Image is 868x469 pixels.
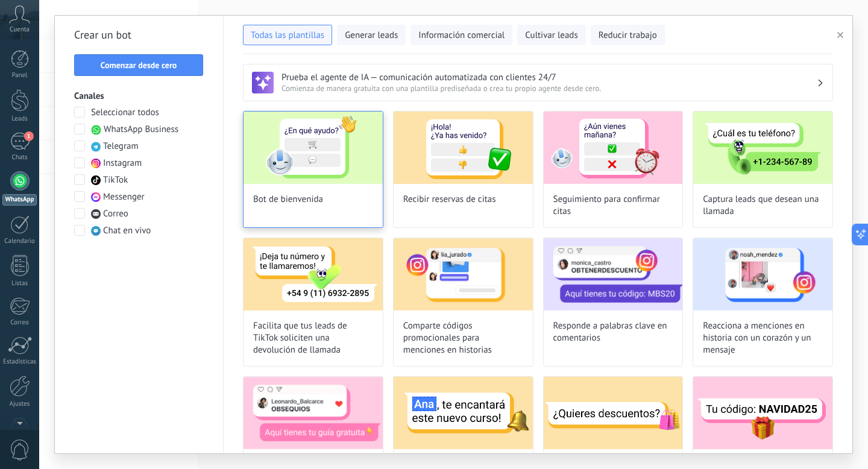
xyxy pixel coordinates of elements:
div: Panel [2,72,37,80]
span: Reacciona a menciones en historia con un corazón y un mensaje [703,320,823,356]
div: Ajustes [2,400,37,408]
span: TikTok [103,174,128,186]
span: Información comercial [418,30,505,42]
img: Responde a palabras clave en comentarios [544,238,683,310]
span: WhatsApp Business [104,124,178,136]
button: Información comercial [410,25,512,45]
img: Agenda mensajes promocionales sobre eventos, ofertas y más [394,377,533,449]
div: WhatsApp [2,194,37,206]
span: Chat en vivo [103,225,151,237]
div: Calendario [2,238,37,245]
div: Chats [2,154,37,162]
span: Telegram [103,140,139,153]
span: Comparte códigos promocionales para menciones en historias [403,320,523,356]
span: 1 [24,131,34,141]
span: Generar leads [345,30,398,42]
img: Recibir reservas de citas [394,112,533,184]
img: Bot de bienvenida [244,112,383,184]
h3: Canales [74,90,204,102]
span: Captura leads que desean una llamada [703,194,823,218]
h3: Prueba el agente de IA — comunicación automatizada con clientes 24/7 [281,72,817,83]
span: Seguimiento para confirmar citas [553,194,673,218]
span: Facilita que tus leads de TikTok soliciten una devolución de llamada [253,320,373,356]
span: Instagram [103,157,142,169]
button: Comenzar desde cero [74,54,203,76]
img: Seguimiento para confirmar citas [544,112,683,184]
button: Todas las plantillas [243,25,332,45]
span: Reducir trabajo [599,30,657,42]
img: Captura leads que desean una llamada [693,112,832,184]
img: Envía códigos promocionales a partir de palabras clave en los mensajes [544,377,683,449]
img: Comparte premios exclusivos con los seguidores [244,377,383,449]
span: Recibir reservas de citas [403,194,496,206]
img: Facilita que tus leads de TikTok soliciten una devolución de llamada [244,238,383,310]
button: Reducir trabajo [591,25,665,45]
span: Seleccionar todos [91,107,159,119]
img: Envía cód. promo al recibir palabras clave por DM en TikTok [693,377,832,449]
button: Cultivar leads [517,25,585,45]
span: Todas las plantillas [251,30,324,42]
img: Comparte códigos promocionales para menciones en historias [394,238,533,310]
button: Generar leads [337,25,406,45]
div: Estadísticas [2,358,37,366]
span: Comienza de manera gratuita con una plantilla prediseñada o crea tu propio agente desde cero. [281,83,817,93]
span: Messenger [103,191,145,203]
div: Leads [2,115,37,123]
span: Cultivar leads [525,30,577,42]
span: Responde a palabras clave en comentarios [553,320,673,344]
span: Bot de bienvenida [253,194,323,206]
span: Cuenta [10,26,30,34]
span: Correo [103,208,128,220]
span: Comenzar desde cero [101,61,177,69]
img: Reacciona a menciones en historia con un corazón y un mensaje [693,238,832,310]
h2: Crear un bot [74,25,204,45]
div: Correo [2,319,37,327]
div: Listas [2,280,37,288]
